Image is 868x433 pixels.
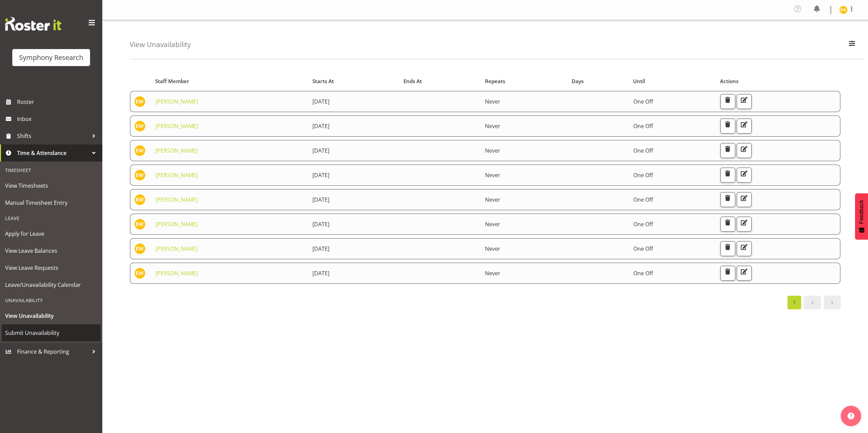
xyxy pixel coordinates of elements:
[633,245,653,252] span: One Off
[2,324,101,341] a: Submit Unavailability
[156,171,198,179] a: [PERSON_NAME]
[155,77,305,85] div: Staff Member
[2,259,101,276] a: View Leave Requests
[485,147,500,154] span: Never
[855,193,868,239] button: Feedback - Show survey
[5,328,97,338] span: Submit Unavailability
[737,119,752,134] button: Edit Unavailability
[312,122,329,130] span: [DATE]
[2,242,101,259] a: View Leave Balances
[156,98,198,105] a: [PERSON_NAME]
[485,269,500,277] span: Never
[134,243,145,254] img: enrica-walsh11863.jpg
[134,194,145,205] img: enrica-walsh11863.jpg
[485,98,500,105] span: Never
[633,171,653,179] span: One Off
[485,196,500,203] span: Never
[17,114,99,124] span: Inbox
[2,177,101,194] a: View Timesheets
[633,98,653,105] span: One Off
[737,192,752,207] button: Edit Unavailability
[134,268,145,279] img: enrica-walsh11863.jpg
[156,269,198,277] a: [PERSON_NAME]
[312,196,329,203] span: [DATE]
[403,77,477,85] div: Ends At
[5,229,97,239] span: Apply for Leave
[17,346,89,357] span: Finance & Reporting
[312,147,329,154] span: [DATE]
[156,196,198,203] a: [PERSON_NAME]
[312,245,329,252] span: [DATE]
[720,241,735,256] button: Delete Unavailability
[5,246,97,256] span: View Leave Balances
[156,245,198,252] a: [PERSON_NAME]
[485,77,564,85] div: Repeats
[720,77,836,85] div: Actions
[5,198,97,208] span: Manual Timesheet Entry
[737,217,752,232] button: Edit Unavailability
[17,131,89,141] span: Shifts
[2,211,101,225] div: Leave
[2,194,101,211] a: Manual Timesheet Entry
[485,220,500,228] span: Never
[5,17,61,31] img: Rosterit website logo
[720,168,735,183] button: Delete Unavailability
[720,192,735,207] button: Delete Unavailability
[858,200,865,224] span: Feedback
[17,97,99,107] span: Roster
[156,122,198,130] a: [PERSON_NAME]
[633,220,653,228] span: One Off
[5,263,97,273] span: View Leave Requests
[737,266,752,281] button: Edit Unavailability
[17,148,89,158] span: Time & Attendance
[134,145,145,156] img: enrica-walsh11863.jpg
[633,122,653,130] span: One Off
[312,98,329,105] span: [DATE]
[845,37,859,52] button: Filter Employees
[130,41,191,48] h4: View Unavailability
[5,311,97,321] span: View Unavailability
[134,170,145,181] img: enrica-walsh11863.jpg
[839,6,848,14] img: enrica-walsh11863.jpg
[633,147,653,154] span: One Off
[485,122,500,130] span: Never
[720,143,735,158] button: Delete Unavailability
[485,171,500,179] span: Never
[633,77,712,85] div: Until
[737,168,752,183] button: Edit Unavailability
[633,196,653,203] span: One Off
[633,269,653,277] span: One Off
[720,119,735,134] button: Delete Unavailability
[134,96,145,107] img: enrica-walsh11863.jpg
[312,269,329,277] span: [DATE]
[5,181,97,191] span: View Timesheets
[737,241,752,256] button: Edit Unavailability
[848,413,854,419] img: help-xxl-2.png
[2,307,101,324] a: View Unavailability
[312,171,329,179] span: [DATE]
[720,217,735,232] button: Delete Unavailability
[156,220,198,228] a: [PERSON_NAME]
[485,245,500,252] span: Never
[19,52,83,63] div: Symphony Research
[2,225,101,242] a: Apply for Leave
[2,276,101,293] a: Leave/Unavailability Calendar
[572,77,625,85] div: Days
[134,121,145,132] img: enrica-walsh11863.jpg
[312,77,396,85] div: Starts At
[2,293,101,307] div: Unavailability
[312,220,329,228] span: [DATE]
[2,163,101,177] div: Timesheet
[5,280,97,290] span: Leave/Unavailability Calendar
[737,94,752,109] button: Edit Unavailability
[134,219,145,230] img: enrica-walsh11863.jpg
[156,147,198,154] a: [PERSON_NAME]
[720,266,735,281] button: Delete Unavailability
[737,143,752,158] button: Edit Unavailability
[720,94,735,109] button: Delete Unavailability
